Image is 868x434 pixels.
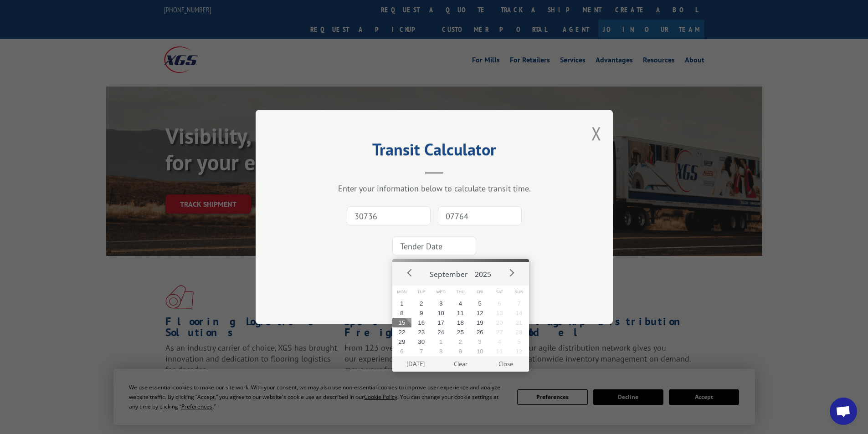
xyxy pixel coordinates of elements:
button: 10 [470,347,490,356]
span: Fri [470,286,490,299]
button: Prev [403,266,417,280]
input: Origin Zip [347,206,431,225]
button: 2025 [471,262,495,283]
h2: Transit Calculator [301,143,567,160]
button: 23 [411,327,431,337]
div: Enter your information below to calculate transit time. [301,183,567,194]
span: Tue [411,286,431,299]
button: 22 [392,327,412,337]
button: 20 [490,318,509,327]
button: 1 [431,337,451,347]
button: 3 [470,337,490,347]
button: 11 [451,308,470,318]
button: 2 [451,337,470,347]
button: 19 [470,318,490,327]
span: Sat [490,286,509,299]
input: Tender Date [392,236,476,255]
div: Open chat [830,398,857,425]
button: 27 [490,327,509,337]
button: 8 [431,347,451,356]
span: Thu [451,286,470,299]
span: Sun [509,286,529,299]
button: 12 [470,308,490,318]
button: 17 [431,318,451,327]
button: 10 [431,308,451,318]
button: 6 [490,299,509,308]
button: September [426,262,471,283]
button: 15 [392,318,412,327]
button: Clear [438,356,483,372]
button: Close [483,356,528,372]
button: 9 [411,308,431,318]
button: 28 [509,327,529,337]
button: 4 [490,337,509,347]
button: 11 [490,347,509,356]
button: 12 [509,347,529,356]
button: 25 [451,327,470,337]
button: Close modal [591,121,601,145]
button: 29 [392,337,412,347]
button: 6 [392,347,412,356]
button: 21 [509,318,529,327]
button: 8 [392,308,412,318]
button: 26 [470,327,490,337]
button: 2 [411,299,431,308]
button: 24 [431,327,451,337]
button: 30 [411,337,431,347]
button: 16 [411,318,431,327]
span: Wed [431,286,451,299]
button: 7 [411,347,431,356]
button: 14 [509,308,529,318]
button: 18 [451,318,470,327]
button: 9 [451,347,470,356]
button: 5 [509,337,529,347]
button: Next [504,266,518,280]
span: Mon [392,286,412,299]
button: 4 [451,299,470,308]
button: [DATE] [393,356,438,372]
button: 1 [392,299,412,308]
button: 13 [490,308,509,318]
button: 5 [470,299,490,308]
input: Dest. Zip [438,206,522,225]
button: 3 [431,299,451,308]
button: 7 [509,299,529,308]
